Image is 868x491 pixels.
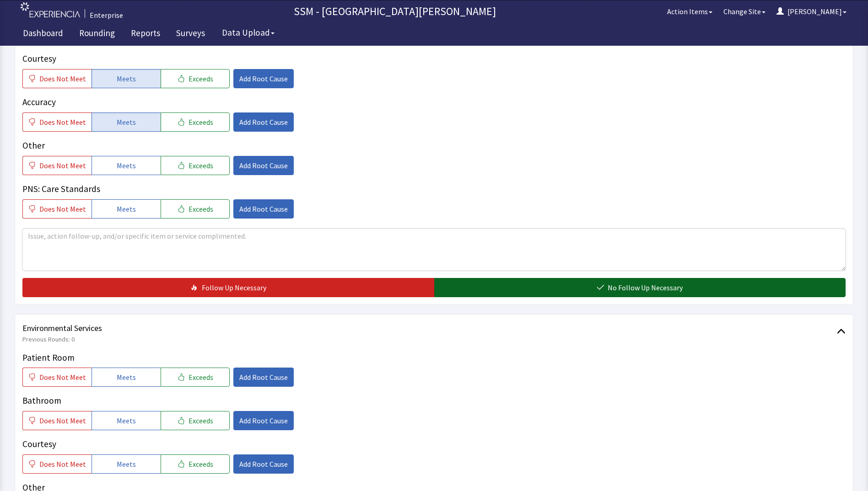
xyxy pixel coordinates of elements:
span: Add Root Cause [239,203,288,214]
button: Meets [92,69,161,88]
span: Add Root Cause [239,372,288,383]
button: Data Upload [216,24,280,41]
button: Exceeds [161,156,230,175]
span: Does Not Meet [39,73,86,84]
a: Dashboard [16,23,70,46]
span: Does Not Meet [39,415,86,426]
button: Meets [92,368,161,387]
button: Follow Up Necessary [22,278,434,297]
button: Meets [92,156,161,175]
span: Meets [117,117,136,128]
span: Does Not Meet [39,372,86,383]
span: Previous Rounds: 0 [22,335,837,344]
p: Accuracy [22,96,846,109]
button: Meets [92,454,161,474]
a: Surveys [169,23,212,46]
p: Bathroom [22,394,846,407]
button: Action Items [662,2,718,21]
span: Meets [117,160,136,171]
button: Add Root Cause [233,368,294,387]
button: Does Not Meet [22,69,92,88]
span: Exceeds [189,160,213,171]
span: Exceeds [189,203,213,214]
button: Exceeds [161,112,230,132]
span: Does Not Meet [39,459,86,470]
button: Does Not Meet [22,156,92,175]
button: Meets [92,112,161,132]
span: Add Root Cause [239,117,288,128]
p: Courtesy [22,438,846,451]
button: Change Site [718,2,771,21]
button: Add Root Cause [233,199,294,219]
p: Other [22,139,846,152]
button: Exceeds [161,454,230,474]
button: Exceeds [161,411,230,430]
span: Meets [117,73,136,84]
p: Courtesy [22,52,846,65]
button: Does Not Meet [22,112,92,132]
span: Add Root Cause [239,73,288,84]
button: Exceeds [161,368,230,387]
span: Exceeds [189,415,213,426]
button: Does Not Meet [22,199,92,219]
span: Exceeds [189,459,213,470]
span: Meets [117,372,136,383]
button: Meets [92,411,161,430]
span: Meets [117,415,136,426]
button: Exceeds [161,69,230,88]
button: Add Root Cause [233,112,294,132]
p: Patient Room [22,351,846,364]
button: Add Root Cause [233,411,294,430]
span: Add Root Cause [239,415,288,426]
span: Does Not Meet [39,160,86,171]
button: Does Not Meet [22,411,92,430]
span: Add Root Cause [239,160,288,171]
span: Meets [117,203,136,214]
span: No Follow Up Necessary [608,282,683,293]
span: Exceeds [189,73,213,84]
a: Rounding [72,23,122,46]
button: Exceeds [161,199,230,219]
button: No Follow Up Necessary [434,278,846,297]
button: [PERSON_NAME] [771,2,852,21]
button: Add Root Cause [233,454,294,474]
div: Enterprise [90,10,123,21]
span: Exceeds [189,372,213,383]
a: Reports [124,23,167,46]
span: Exceeds [189,117,213,128]
button: Add Root Cause [233,69,294,88]
button: Does Not Meet [22,368,92,387]
p: SSM - [GEOGRAPHIC_DATA][PERSON_NAME] [128,4,662,19]
img: experiencia_logo.png [21,2,80,17]
p: PNS: Care Standards [22,182,846,196]
span: Add Root Cause [239,459,288,470]
button: Meets [92,199,161,219]
span: Meets [117,459,136,470]
span: Environmental Services [22,322,837,335]
button: Does Not Meet [22,454,92,474]
span: Follow Up Necessary [202,282,266,293]
button: Add Root Cause [233,156,294,175]
span: Does Not Meet [39,203,86,214]
span: Does Not Meet [39,117,86,128]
